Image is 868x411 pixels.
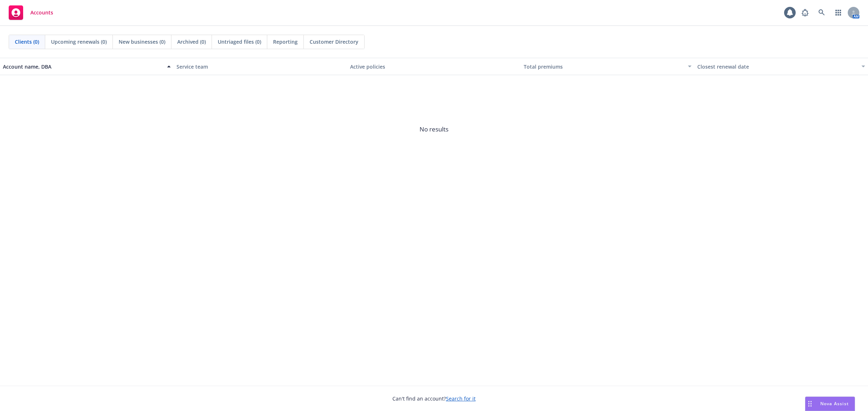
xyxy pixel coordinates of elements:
button: Closest renewal date [694,58,868,75]
a: Accounts [6,3,56,23]
span: Accounts [30,10,53,16]
div: Active policies [350,63,518,70]
button: Service team [174,58,347,75]
span: Upcoming renewals (0) [51,38,107,46]
a: Switch app [831,5,846,20]
span: Nova Assist [820,401,849,407]
div: Total premiums [524,63,684,70]
div: Service team [176,63,344,70]
a: Search [814,5,829,20]
span: Archived (0) [177,38,206,46]
span: Untriaged files (0) [218,38,261,46]
span: Can't find an account? [392,395,476,402]
a: Search for it [446,395,476,402]
div: Drag to move [805,397,814,411]
a: Report a Bug [798,5,812,20]
div: Closest renewal date [697,63,857,70]
div: Account name, DBA [3,63,163,70]
span: Customer Directory [310,38,358,46]
span: New businesses (0) [119,38,165,46]
button: Total premiums [521,58,694,75]
span: Clients (0) [15,38,39,46]
span: Reporting [273,38,298,46]
button: Active policies [347,58,521,75]
button: Nova Assist [805,397,855,411]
